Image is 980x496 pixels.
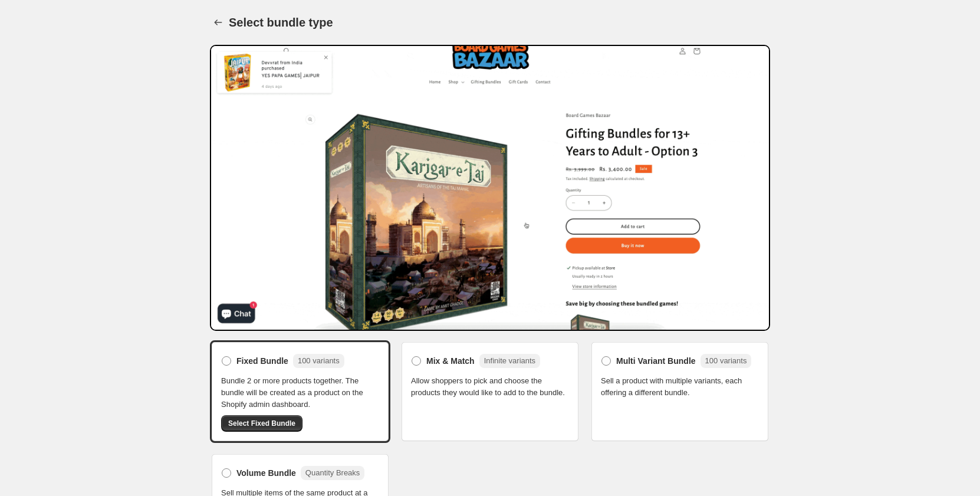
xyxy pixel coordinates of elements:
span: Select Fixed Bundle [228,419,295,428]
button: Back [210,14,226,31]
span: Quantity Breaks [305,468,360,477]
span: Multi Variant Bundle [616,355,696,367]
span: Sell a product with multiple variants, each offering a different bundle. [601,375,759,399]
span: Allow shoppers to pick and choose the products they would like to add to the bundle. [411,375,569,399]
span: Fixed Bundle [236,355,288,367]
span: Bundle 2 or more products together. The bundle will be created as a product on the Shopify admin ... [221,375,379,410]
h1: Select bundle type [229,15,333,29]
span: 100 variants [298,356,340,365]
span: Volume Bundle [236,467,296,479]
span: Mix & Match [426,355,475,367]
button: Select Fixed Bundle [221,415,302,432]
span: 100 variants [705,356,747,365]
img: Bundle Preview [210,45,770,331]
span: Infinite variants [484,356,535,365]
